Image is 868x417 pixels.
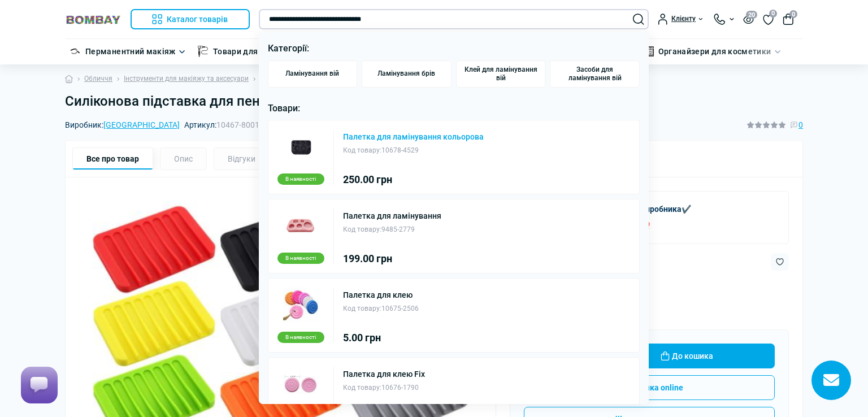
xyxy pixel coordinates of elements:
a: Палетка для ламінування [343,212,441,220]
a: 0 [763,13,774,25]
span: Код товару: [343,146,381,154]
button: 20 [743,14,754,24]
a: Палетка для клею [343,291,413,299]
div: В наявності [277,253,324,264]
a: Палетка для ламінування кольорова [343,133,484,141]
a: Ламінування вій [268,60,358,88]
a: Товари для тату [213,45,277,58]
span: Код товару: [343,384,381,392]
span: 20 [746,11,757,19]
span: Ламінування брів [377,69,435,78]
div: 5.00 грн [343,333,419,343]
div: 250.00 грн [343,175,484,185]
div: 10678-4529 [343,145,484,156]
a: Палетка для клею Fix [343,370,425,378]
span: Клей для ламінування вій [461,66,541,82]
button: 0 [783,14,794,25]
div: 10675-2506 [343,303,419,314]
a: Органайзери для косметики [658,45,771,58]
span: Засоби для ламінування вій [555,66,635,82]
img: Перманентний макіяж [70,46,81,57]
span: Код товару: [343,305,381,312]
a: Засоби для ламінування вій [550,60,640,88]
div: В наявності [277,173,324,185]
span: Ламінування вій [285,69,339,78]
p: Категорії: [268,41,640,56]
span: 0 [769,10,777,18]
img: Товари для тату [197,46,209,57]
a: Ламінування брів [362,60,452,88]
img: Палетка для клею Fix [283,367,318,402]
button: Search [633,14,644,25]
span: 0 [789,10,797,18]
img: Палетка для ламінування кольорова [283,129,318,164]
img: Палетка для ламінування [283,208,318,244]
div: 199.00 грн [343,254,441,264]
div: 10676-1790 [343,383,425,393]
p: Товари: [268,101,640,116]
img: Палетка для клею [283,288,318,323]
a: Перманентний макіяж [85,45,176,58]
div: 9485-2779 [343,224,441,235]
button: Каталог товарів [131,9,250,29]
span: Код товару: [343,225,381,233]
a: Клей для ламінування вій [456,60,546,88]
img: BOMBAY [65,14,121,25]
div: В наявності [277,332,324,343]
